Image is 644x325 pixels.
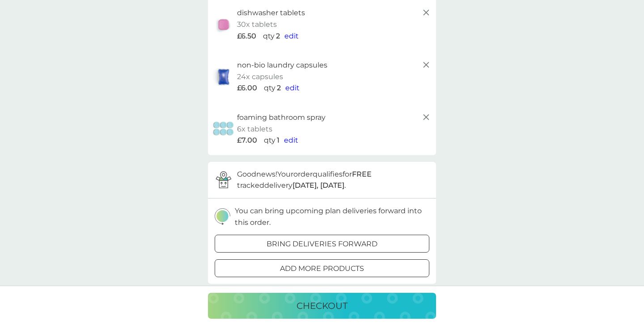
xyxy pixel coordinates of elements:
[235,205,429,228] p: You can bring upcoming plan deliveries forward into this order.
[215,208,230,225] img: delivery-schedule.svg
[284,32,299,40] span: edit
[277,82,281,94] p: 2
[237,135,257,146] span: £7.00
[237,82,257,94] span: £6.00
[237,59,327,71] p: non-bio laundry capsules
[285,84,300,92] span: edit
[237,112,326,123] p: foaming bathroom spray
[276,30,280,42] p: 2
[297,299,347,313] p: checkout
[284,135,298,146] button: edit
[237,123,272,135] p: 6x tablets
[263,30,275,42] p: qty
[264,82,275,94] p: qty
[237,30,256,42] span: £6.50
[277,135,280,146] p: 1
[237,7,305,19] p: dishwasher tablets
[237,169,429,191] p: Good news! Your order qualifies for tracked delivery .
[284,136,298,144] span: edit
[264,135,275,146] p: qty
[215,259,429,277] button: add more products
[237,71,283,83] p: 24x capsules
[285,82,300,94] button: edit
[208,293,436,319] button: checkout
[215,235,429,253] button: bring deliveries forward
[352,170,372,178] strong: FREE
[280,263,364,274] p: add more products
[237,19,277,30] p: 30x tablets
[292,181,344,190] strong: [DATE], [DATE]
[267,238,377,250] p: bring deliveries forward
[284,30,299,42] button: edit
